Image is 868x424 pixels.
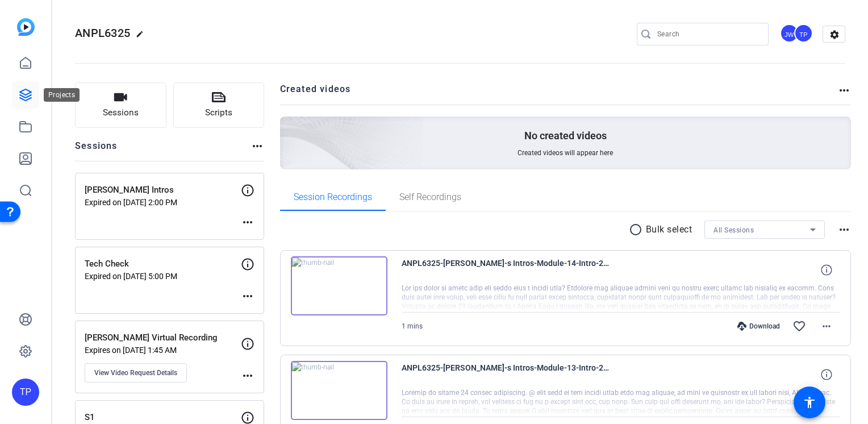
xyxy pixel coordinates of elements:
[780,24,800,44] ngx-avatar: Justin Wilbur
[732,322,786,331] div: Download
[518,148,613,157] span: Created videos will appear here
[657,27,759,41] input: Search
[291,256,387,315] img: thumb-nail
[85,363,187,383] button: View Video Request Details
[85,184,241,197] p: [PERSON_NAME] Intros
[803,396,816,409] mat-icon: accessibility
[85,331,241,344] p: [PERSON_NAME] Virtual Recording
[85,272,241,281] p: Expired on [DATE] 5:00 PM
[85,198,241,207] p: Expired on [DATE] 2:00 PM
[294,193,372,202] span: Session Recordings
[103,106,139,119] span: Sessions
[794,24,814,44] ngx-avatar: Tommy Perez
[837,223,851,236] mat-icon: more_horiz
[75,26,130,40] span: ANPL6325
[823,26,846,43] mat-icon: settings
[402,322,423,330] span: 1 mins
[291,361,387,420] img: thumb-nail
[399,193,461,202] span: Self Recordings
[75,82,166,128] button: Sessions
[837,84,851,97] mat-icon: more_horiz
[173,82,265,128] button: Scripts
[205,106,232,119] span: Scripts
[524,129,607,143] p: No created videos
[780,24,799,43] div: JW
[85,346,241,355] p: Expires on [DATE] 1:45 AM
[12,379,39,406] div: TP
[75,139,118,161] h2: Sessions
[820,319,833,333] mat-icon: more_horiz
[94,368,177,377] span: View Video Request Details
[402,256,612,284] span: ANPL6325-[PERSON_NAME]-s Intros-Module-14-Intro-2025-10-09-13-20-19-111-0
[241,289,254,303] mat-icon: more_horiz
[713,226,754,234] span: All Sessions
[629,223,646,236] mat-icon: radio_button_unchecked
[241,215,254,229] mat-icon: more_horiz
[153,4,424,251] img: Creted videos background
[280,82,838,105] h2: Created videos
[85,411,241,424] p: S1
[646,223,692,236] p: Bulk select
[792,319,806,333] mat-icon: favorite_border
[44,88,80,102] div: Projects
[402,361,612,388] span: ANPL6325-[PERSON_NAME]-s Intros-Module-13-Intro-2025-10-09-13-18-05-188-0
[85,257,241,271] p: Tech Check
[241,369,254,383] mat-icon: more_horiz
[136,30,149,44] mat-icon: edit
[794,24,813,43] div: TP
[17,18,35,36] img: blue-gradient.svg
[251,139,264,153] mat-icon: more_horiz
